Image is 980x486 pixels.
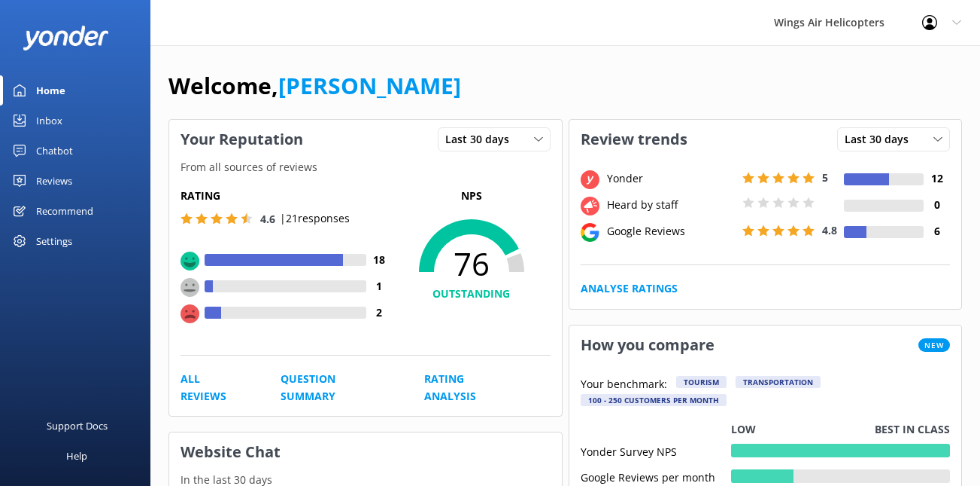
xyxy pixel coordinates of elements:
[47,411,108,441] div: Support Docs
[393,188,551,204] p: NPS
[603,170,739,187] div: Yonder
[23,26,109,50] img: yonder-white-logo.png
[168,68,461,104] h1: Welcome,
[736,376,821,388] div: Transportation
[581,394,727,406] div: 100 - 250 customers per month
[445,131,518,148] span: Last 30 days
[569,120,699,159] h3: Review trends
[36,105,62,136] div: Inbox
[822,223,837,237] span: 4.8
[181,371,247,405] a: All Reviews
[280,210,350,227] p: | 21 responses
[875,421,950,438] p: Best in class
[581,376,667,394] p: Your benchmark:
[366,304,393,321] h4: 2
[36,166,72,196] div: Reviews
[924,197,950,213] h4: 0
[924,223,950,240] h4: 6
[278,70,461,101] a: [PERSON_NAME]
[569,326,726,365] h3: How you compare
[181,188,393,204] h5: Rating
[845,131,918,148] span: Last 30 days
[169,159,562,176] p: From all sources of reviews
[918,338,950,352] span: New
[169,120,314,159] h3: Your Reputation
[603,197,739,213] div: Heard by staff
[581,444,731,457] div: Yonder Survey NPS
[393,286,551,302] h4: OUTSTANDING
[366,252,393,268] h4: 18
[424,371,516,405] a: Rating Analysis
[603,223,739,240] div: Google Reviews
[66,441,87,471] div: Help
[393,245,551,283] span: 76
[36,196,93,226] div: Recommend
[924,170,950,187] h4: 12
[281,371,390,405] a: Question Summary
[36,226,72,256] div: Settings
[676,376,727,388] div: Tourism
[36,75,65,105] div: Home
[366,278,393,295] h4: 1
[581,280,678,297] a: Analyse Ratings
[822,170,828,185] span: 5
[169,433,562,472] h3: Website Chat
[731,421,756,438] p: Low
[581,469,731,483] div: Google Reviews per month
[36,136,73,166] div: Chatbot
[260,212,275,226] span: 4.6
